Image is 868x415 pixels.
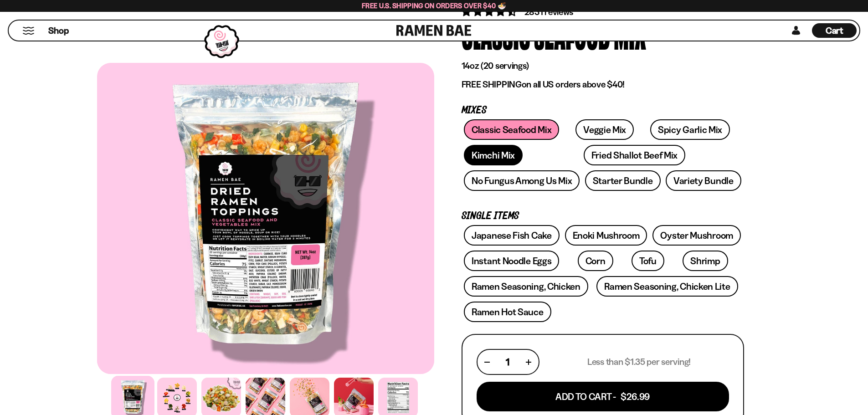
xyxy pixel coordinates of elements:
[464,251,559,271] a: Instant Noodle Eggs
[826,25,843,36] span: Cart
[683,251,728,271] a: Shrimp
[464,225,560,246] a: Japanese Fish Cake
[812,20,857,41] div: Cart
[575,119,634,140] a: Veggie Mix
[464,302,551,322] a: Ramen Hot Sauce
[462,106,744,115] p: Mixes
[506,356,509,368] span: 1
[578,251,613,271] a: Corn
[464,170,580,191] a: No Fungus Among Us Mix
[464,145,523,165] a: Kimchi Mix
[614,18,646,52] div: Mix
[462,79,744,90] p: on all US orders above $40!
[362,1,506,10] span: Free U.S. Shipping on Orders over $40 🍜
[22,27,35,35] button: Mobile Menu Trigger
[48,23,69,38] a: Shop
[565,225,647,246] a: Enoki Mushroom
[48,25,69,37] span: Shop
[462,18,530,52] div: Classic
[585,170,661,191] a: Starter Bundle
[464,276,588,297] a: Ramen Seasoning, Chicken
[666,170,741,191] a: Variety Bundle
[632,251,664,271] a: Tofu
[584,145,685,165] a: Fried Shallot Beef Mix
[652,225,741,246] a: Oyster Mushroom
[462,60,744,72] p: 14oz (20 servings)
[596,276,738,297] a: Ramen Seasoning, Chicken Lite
[477,382,729,411] button: Add To Cart - $26.99
[462,212,744,220] p: Single Items
[650,119,730,140] a: Spicy Garlic Mix
[534,18,610,52] div: Seafood
[587,356,691,368] p: Less than $1.35 per serving!
[462,79,522,90] strong: FREE SHIPPING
